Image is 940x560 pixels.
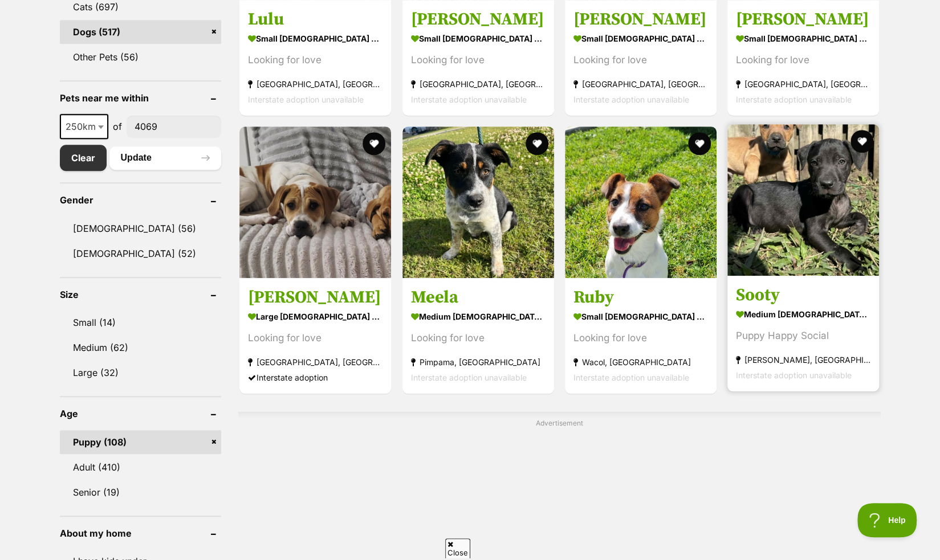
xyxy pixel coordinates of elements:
strong: [GEOGRAPHIC_DATA], [GEOGRAPHIC_DATA] [573,76,708,92]
div: Looking for love [736,52,870,68]
a: Ruby small [DEMOGRAPHIC_DATA] Dog Looking for love Wacol, [GEOGRAPHIC_DATA] Interstate adoption u... [565,278,717,394]
strong: small [DEMOGRAPHIC_DATA] Dog [573,30,708,47]
button: Update [109,146,222,169]
span: 250km [61,118,107,134]
span: 250km [60,114,108,139]
strong: large [DEMOGRAPHIC_DATA] Dog [248,308,382,325]
strong: [GEOGRAPHIC_DATA], [GEOGRAPHIC_DATA] [736,76,870,92]
strong: [GEOGRAPHIC_DATA], [GEOGRAPHIC_DATA] [248,354,382,370]
div: Looking for love [411,52,546,68]
img: Ruby - Jack Russell Terrier Dog [565,126,717,278]
h3: [PERSON_NAME] [248,287,382,308]
img: Meela - Australian Cattle Dog [402,126,554,278]
strong: Wacol, [GEOGRAPHIC_DATA] [573,354,708,370]
div: Looking for love [248,330,382,346]
h3: Ruby [573,287,708,308]
a: [DEMOGRAPHIC_DATA] (56) [60,216,222,240]
strong: Pimpama, [GEOGRAPHIC_DATA] [411,354,546,370]
span: Interstate adoption unavailable [736,95,852,104]
span: Interstate adoption unavailable [573,373,689,382]
a: Medium (62) [60,336,222,359]
strong: small [DEMOGRAPHIC_DATA] Dog [573,308,708,325]
strong: small [DEMOGRAPHIC_DATA] Dog [248,30,382,47]
button: favourite [526,132,548,155]
iframe: Help Scout Beacon - Open [857,503,917,537]
span: Interstate adoption unavailable [573,95,689,104]
header: Size [60,289,222,300]
h3: [PERSON_NAME] [411,9,546,30]
header: Age [60,408,222,419]
a: [PERSON_NAME] large [DEMOGRAPHIC_DATA] Dog Looking for love [GEOGRAPHIC_DATA], [GEOGRAPHIC_DATA] ... [239,278,391,394]
div: Interstate adoption [248,370,382,385]
div: Looking for love [248,52,382,68]
button: favourite [363,132,386,155]
a: Puppy (108) [60,430,222,454]
strong: small [DEMOGRAPHIC_DATA] Dog [736,30,870,47]
h3: Meela [411,287,546,308]
a: Large (32) [60,361,222,385]
strong: [GEOGRAPHIC_DATA], [GEOGRAPHIC_DATA] [248,76,382,92]
span: of [113,120,122,133]
span: Close [445,538,470,558]
header: Pets near me within [60,93,222,103]
img: Dottie - Shar Pei Dog [239,126,391,278]
h3: [PERSON_NAME] [573,9,708,30]
a: Other Pets (56) [60,45,222,69]
div: Looking for love [573,330,708,346]
a: Senior (19) [60,480,222,504]
header: About my home [60,528,222,538]
span: Interstate adoption unavailable [411,373,527,382]
a: Sooty medium [DEMOGRAPHIC_DATA] Dog Puppy Happy Social [PERSON_NAME], [GEOGRAPHIC_DATA] Interstat... [727,276,879,391]
a: Adult (410) [60,455,222,479]
span: Interstate adoption unavailable [248,95,364,104]
strong: small [DEMOGRAPHIC_DATA] Dog [411,30,546,47]
a: Dogs (517) [60,20,222,44]
strong: [PERSON_NAME], [GEOGRAPHIC_DATA] [736,352,870,367]
img: Sooty - Bull Arab Dog [727,124,879,276]
a: Clear [60,145,107,171]
strong: medium [DEMOGRAPHIC_DATA] Dog [736,306,870,322]
span: Interstate adoption unavailable [736,370,852,380]
div: Looking for love [411,330,546,346]
div: Puppy Happy Social [736,328,870,344]
a: Small (14) [60,310,222,334]
strong: [GEOGRAPHIC_DATA], [GEOGRAPHIC_DATA] [411,76,546,92]
input: postcode [127,116,222,137]
a: [DEMOGRAPHIC_DATA] (52) [60,242,222,265]
h3: [PERSON_NAME] [736,9,870,30]
h3: Lulu [248,9,382,30]
span: Interstate adoption unavailable [411,95,527,104]
div: Looking for love [573,52,708,68]
a: Meela medium [DEMOGRAPHIC_DATA] Dog Looking for love Pimpama, [GEOGRAPHIC_DATA] Interstate adopti... [402,278,554,394]
h3: Sooty [736,284,870,306]
button: favourite [851,130,874,153]
button: favourite [688,132,711,155]
strong: medium [DEMOGRAPHIC_DATA] Dog [411,308,546,325]
header: Gender [60,195,222,205]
